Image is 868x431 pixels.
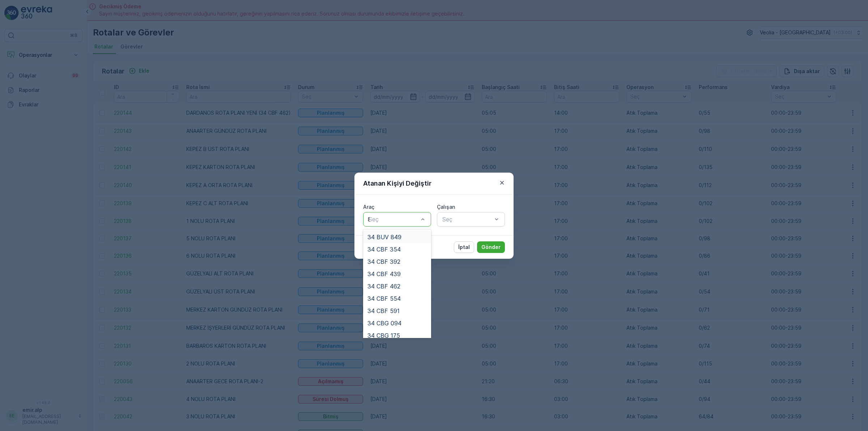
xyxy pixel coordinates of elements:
[369,215,418,224] p: Seç
[442,215,492,224] p: Seç
[367,246,401,253] span: 34 CBF 354
[454,241,474,253] button: İptal
[367,258,400,265] span: 34 CBF 392
[367,320,401,326] span: 34 CBG 094
[437,204,455,210] label: Çalışan
[477,241,505,253] button: Gönder
[367,234,401,240] span: 34 BUV 849
[363,204,374,210] label: Araç
[367,308,400,314] span: 34 CBF 591
[458,244,470,251] p: İptal
[481,244,501,251] p: Gönder
[367,332,400,339] span: 34 CBG 175
[367,271,401,277] span: 34 CBF 439
[367,295,401,302] span: 34 CBF 554
[363,178,431,189] p: Atanan Kişiyi Değiştir
[367,283,400,290] span: 34 CBF 462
